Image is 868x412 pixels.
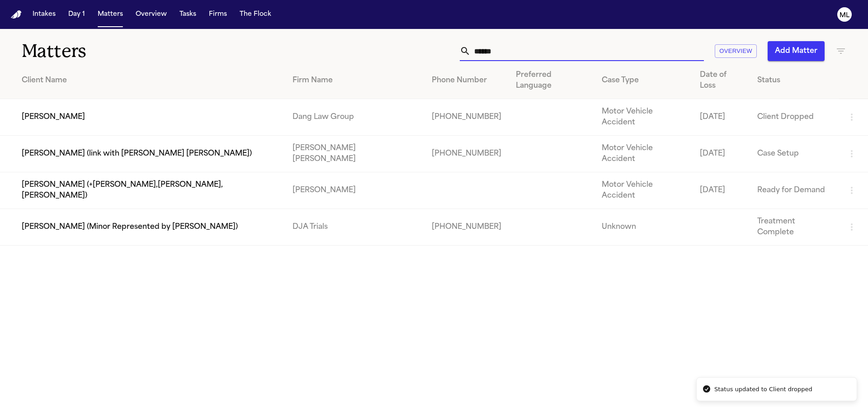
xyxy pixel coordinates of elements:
[757,75,832,86] div: Status
[285,172,425,209] td: [PERSON_NAME]
[205,6,231,23] button: Firms
[602,75,685,86] div: Case Type
[22,40,262,62] h1: Matters
[693,99,750,136] td: [DATE]
[425,209,509,246] td: [PHONE_NUMBER]
[594,209,693,246] td: Unknown
[750,99,839,136] td: Client Dropped
[516,70,587,91] div: Preferred Language
[594,136,693,172] td: Motor Vehicle Accident
[750,136,839,172] td: Case Setup
[750,209,839,246] td: Treatment Complete
[65,6,89,23] button: Day 1
[693,172,750,209] td: [DATE]
[285,99,425,136] td: Dang Law Group
[714,385,812,394] div: Status updated to Client dropped
[715,44,757,58] button: Overview
[425,136,509,172] td: [PHONE_NUMBER]
[94,6,127,23] button: Matters
[693,136,750,172] td: [DATE]
[292,75,417,86] div: Firm Name
[11,10,22,19] a: Home
[11,10,22,19] img: Finch Logo
[22,75,278,86] div: Client Name
[236,6,275,23] button: The Flock
[594,172,693,209] td: Motor Vehicle Accident
[285,209,425,246] td: DJA Trials
[285,136,425,172] td: [PERSON_NAME] [PERSON_NAME]
[176,6,200,23] button: Tasks
[29,6,59,23] button: Intakes
[700,70,743,91] div: Date of Loss
[594,99,693,136] td: Motor Vehicle Accident
[432,75,501,86] div: Phone Number
[132,6,170,23] button: Overview
[750,172,839,209] td: Ready for Demand
[768,41,825,61] button: Add Matter
[425,99,509,136] td: [PHONE_NUMBER]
